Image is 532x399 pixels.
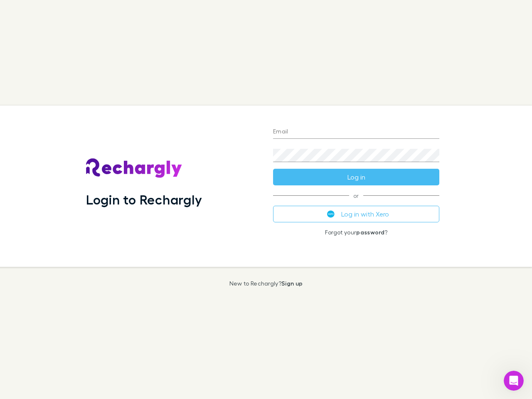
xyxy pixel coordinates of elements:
h1: Login to Rechargly [86,192,202,207]
p: New to Rechargly? [229,280,303,287]
a: Sign up [281,280,303,287]
a: password [356,229,384,236]
button: Log in [273,169,439,185]
iframe: Intercom live chat [504,371,524,391]
img: Rechargly's Logo [86,158,182,178]
button: Log in with Xero [273,206,439,222]
img: Xero's logo [327,210,335,218]
p: Forgot your ? [273,229,439,236]
span: or [273,195,439,196]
